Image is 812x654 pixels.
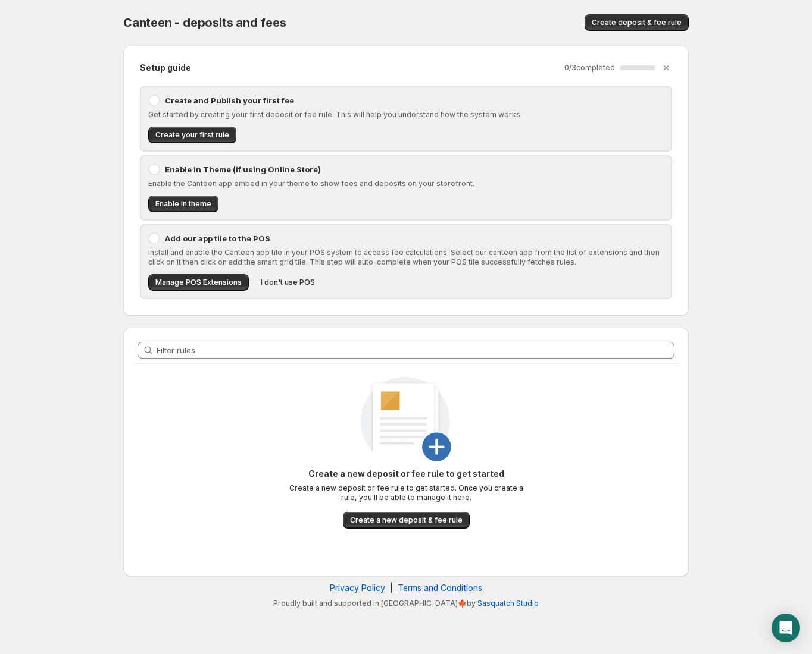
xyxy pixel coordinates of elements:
span: Canteen - deposits and fees [123,15,286,30]
p: Add our app tile to the POS [165,232,664,244]
span: | [390,583,393,593]
span: I don't use POS [261,278,315,287]
p: Create a new deposit or fee rule to get started [287,468,525,480]
a: Terms and Conditions [398,583,482,593]
button: Manage POS Extensions [148,274,249,291]
button: Create your first rule [148,127,236,143]
span: Create a new deposit & fee rule [350,515,463,525]
p: 0 / 3 completed [564,63,615,73]
span: Enable in theme [155,199,211,209]
p: Create and Publish your first fee [165,95,664,106]
div: Open Intercom Messenger [772,614,800,642]
p: Install and enable the Canteen app tile in your POS system to access fee calculations. Select our... [148,248,664,267]
button: Enable in theme [148,196,218,212]
span: Create your first rule [155,130,229,140]
button: Dismiss setup guide [658,59,674,76]
h2: Setup guide [140,62,191,74]
p: Get started by creating your first deposit or fee rule. This will help you understand how the sys... [148,110,664,120]
button: Create deposit & fee rule [585,14,689,31]
input: Filter rules [157,342,674,359]
a: Privacy Policy [330,583,385,593]
span: Create deposit & fee rule [592,18,682,27]
p: Proudly built and supported in [GEOGRAPHIC_DATA]🍁by [129,599,683,608]
a: Sasquatch Studio [477,599,539,608]
p: Create a new deposit or fee rule to get started. Once you create a rule, you'll be able to manage... [287,483,525,502]
span: Manage POS Extensions [155,278,242,287]
p: Enable in Theme (if using Online Store) [165,164,664,175]
button: I don't use POS [254,274,322,291]
button: Create a new deposit & fee rule [343,512,470,529]
p: Enable the Canteen app embed in your theme to show fees and deposits on your storefront. [148,179,664,188]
